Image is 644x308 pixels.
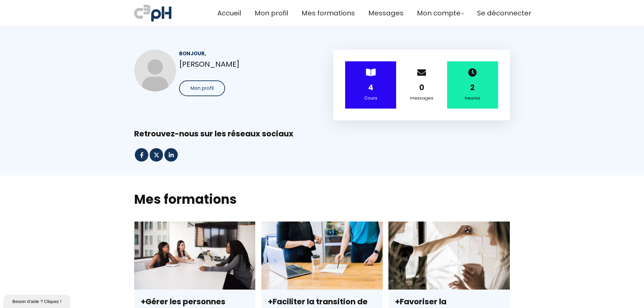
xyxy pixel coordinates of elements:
span: Mon profil [191,85,214,92]
div: messages [405,95,439,102]
img: a70bc7685e0efc0bd0b04b3506828469.jpeg [134,3,171,23]
div: Cours [354,95,388,102]
a: Se déconnecter [477,8,531,19]
strong: 0 [419,82,424,93]
span: Mon compte [417,8,461,19]
p: [PERSON_NAME] [179,58,311,70]
a: Accueil [217,8,241,19]
h2: Mes formations [134,191,510,208]
button: Mon profil [179,80,225,96]
strong: 2 [470,82,475,93]
iframe: chat widget [3,293,72,308]
div: Retrouvez-nous sur les réseaux sociaux [134,129,510,139]
a: Mes formations [302,8,355,19]
strong: 4 [368,82,373,93]
img: 68792c4a2b06c1e1d10e00c8.jpg [134,50,176,91]
a: Messages [368,8,404,19]
div: > [345,61,396,109]
a: Mon profil [255,8,288,19]
div: heures [455,95,490,102]
div: Bonjour, [179,50,311,57]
